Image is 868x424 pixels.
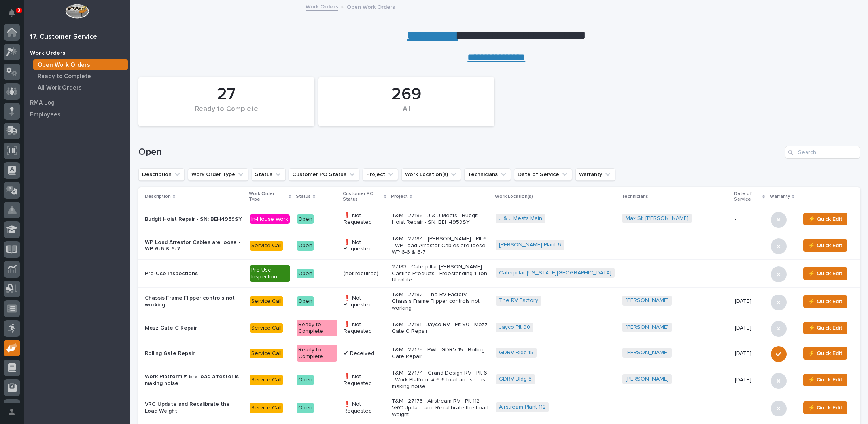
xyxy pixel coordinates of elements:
p: VRC Update and Recalibrate the Load Weight [145,401,243,415]
p: Technicians [622,192,648,201]
a: [PERSON_NAME] [626,349,669,356]
p: ❗ Not Requested [344,373,386,387]
div: Service Call [250,403,283,413]
a: Work Orders [24,47,130,59]
p: [DATE] [735,325,764,332]
p: Open Work Orders [347,2,395,11]
p: ❗ Not Requested [344,295,386,308]
p: Employees [30,111,61,118]
p: Work Orders [30,50,66,57]
p: Project [391,192,408,201]
p: - [622,242,728,249]
a: Ready to Complete [30,71,130,82]
button: ⚡ Quick Edit [803,374,847,386]
p: All Work Orders [38,84,82,92]
p: Description [145,192,171,201]
button: Work Location(s) [401,168,461,181]
div: Ready to Complete [297,320,337,336]
a: [PERSON_NAME] [626,297,669,304]
tr: Mezz Gate C RepairService CallReady to Complete❗ Not RequestedT&M - 27181 - Jayco RV - Plt 90 - M... [138,315,860,341]
div: 269 [332,84,481,104]
button: Notifications [4,5,20,21]
button: Project [363,168,398,181]
p: ❗ Not Requested [344,239,386,253]
a: All Work Orders [30,82,130,93]
a: Caterpillar [US_STATE][GEOGRAPHIC_DATA] [499,270,611,276]
p: - [735,270,764,277]
a: Jayco Plt 90 [499,324,530,331]
p: [DATE] [735,377,764,383]
tr: VRC Update and Recalibrate the Load WeightService CallOpen❗ Not RequestedT&M - 27173 - Airstream ... [138,394,860,422]
p: T&M - 27181 - Jayco RV - Plt 90 - Mezz Gate C Repair [392,321,490,335]
p: Chassis Frame Flipper controls not working [145,295,243,308]
p: T&M - 27184 - [PERSON_NAME] - Plt 6 - WP Load Arrestor Cables are loose - WP 6-6 & 6-7 [392,236,490,255]
p: T&M - 27185 - J & J Meats - Budgit Hoist Repair - SN: BEH4959SY [392,212,490,226]
span: ⚡ Quick Edit [808,323,842,333]
div: Open [297,403,314,413]
button: ⚡ Quick Edit [803,267,847,280]
button: ⚡ Quick Edit [803,401,847,414]
p: T&M - 27175 - PWI - GDRV 15 - Rolling Gate Repair [392,347,490,360]
span: ⚡ Quick Edit [808,297,842,306]
p: ❗ Not Requested [344,401,386,415]
div: 17. Customer Service [30,33,97,41]
p: ✔ Received [344,350,386,357]
button: ⚡ Quick Edit [803,347,847,360]
p: Work Location(s) [495,192,533,201]
div: Service Call [250,296,283,306]
button: Work Order Type [188,168,248,181]
a: Airstream Plant 112 [499,404,546,411]
p: T&M - 27174 - Grand Design RV - Plt 6 - Work Platform # 6-6 load arrestor is making noise [392,370,490,390]
p: T&M - 27173 - Airstream RV - Plt 112 - VRC Update and Recalibrate the Load Weight [392,398,490,418]
a: [PERSON_NAME] Plant 6 [499,242,561,248]
div: Open [297,296,314,306]
div: In-House Work [250,214,290,224]
div: Ready to Complete [152,105,301,122]
a: [PERSON_NAME] [626,324,669,331]
p: - [735,216,764,223]
button: Technicians [464,168,511,181]
div: Open [297,375,314,385]
p: T&M - 27182 - The RV Factory - Chassis Frame Flipper controls not working [392,291,490,311]
div: Pre-Use Inspection [250,265,290,282]
p: Rolling Gate Repair [145,350,243,357]
p: [DATE] [735,298,764,305]
button: ⚡ Quick Edit [803,322,847,334]
a: RMA Log [24,97,130,109]
tr: WP Load Arrestor Cables are loose - WP 6-6 & 6-7Service CallOpen❗ Not RequestedT&M - 27184 - [PER... [138,232,860,260]
div: Open [297,269,314,279]
a: The RV Factory [499,297,538,304]
p: - [622,405,728,411]
a: Max St. [PERSON_NAME] [626,215,688,222]
a: J & J Meats Main [499,215,542,222]
p: (not required) [344,270,386,277]
p: ❗ Not Requested [344,321,386,335]
a: [PERSON_NAME] [626,376,669,383]
tr: Work Platform # 6-6 load arrestor is making noiseService CallOpen❗ Not RequestedT&M - 27174 - Gra... [138,366,860,394]
p: Mezz Gate C Repair [145,325,243,332]
p: Pre-Use Inspections [145,270,243,277]
span: ⚡ Quick Edit [808,349,842,358]
button: Customer PO Status [289,168,359,181]
a: GDRV Bldg 6 [499,376,532,383]
div: Ready to Complete [297,345,337,362]
tr: Pre-Use InspectionsPre-Use InspectionOpen(not required)27183 - Caterpillar [PERSON_NAME] Casting ... [138,260,860,288]
tr: Chassis Frame Flipper controls not workingService CallOpen❗ Not RequestedT&M - 27182 - The RV Fac... [138,287,860,315]
p: WP Load Arrestor Cables are loose - WP 6-6 & 6-7 [145,239,243,253]
p: Budgit Hoist Repair - SN: BEH4959SY [145,216,243,223]
div: All [332,105,481,122]
input: Search [785,146,860,159]
span: ⚡ Quick Edit [808,375,842,385]
div: 27 [152,84,301,104]
button: Status [252,168,286,181]
p: - [735,405,764,411]
a: Employees [24,109,130,120]
button: Description [138,168,185,181]
button: ⚡ Quick Edit [803,239,847,252]
div: Service Call [250,323,283,333]
div: Service Call [250,375,283,385]
p: Status [296,192,311,201]
span: ⚡ Quick Edit [808,403,842,413]
p: Warranty [770,192,790,201]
